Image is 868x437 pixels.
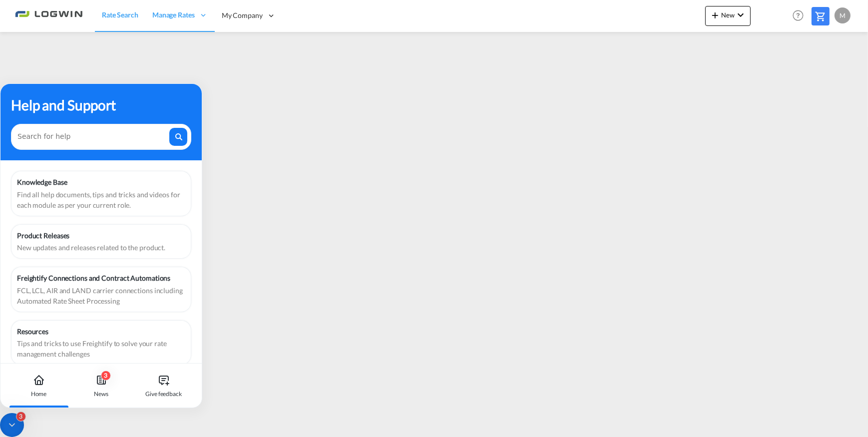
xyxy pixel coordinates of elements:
[102,10,138,19] span: Rate Search
[709,9,721,21] md-icon: icon-plus 400-fg
[222,10,263,20] span: My Company
[790,7,812,25] div: Help
[705,6,751,26] button: icon-plus 400-fgNewicon-chevron-down
[835,7,851,23] div: M
[790,7,807,24] span: Help
[709,11,747,19] span: New
[735,9,747,21] md-icon: icon-chevron-down
[15,4,82,27] img: 2761ae10d95411efa20a1f5e0282d2d7.png
[152,10,195,20] span: Manage Rates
